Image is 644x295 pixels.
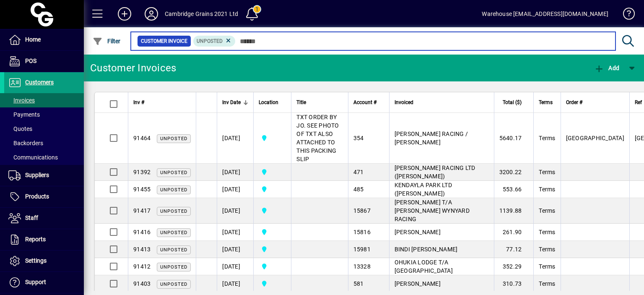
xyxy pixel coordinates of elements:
[395,229,441,235] span: [PERSON_NAME]
[133,246,151,253] span: 91413
[4,51,84,72] a: POS
[8,111,40,118] span: Payments
[617,2,634,29] a: Knowledge Base
[296,114,339,162] span: TXT ORDER BY JO. SEE PHOTO OF TXT ALSO ATTACHED TO THIS PACKING SLIP
[395,131,468,146] span: [PERSON_NAME] RACING / [PERSON_NAME]
[217,258,253,275] td: [DATE]
[395,259,453,274] span: OHUKIA LODGE T/A [GEOGRAPHIC_DATA]
[25,36,41,43] span: Home
[133,186,151,193] span: 91455
[217,113,253,164] td: [DATE]
[4,150,84,164] a: Communications
[395,280,441,287] span: [PERSON_NAME]
[395,199,470,222] span: [PERSON_NAME] T/A [PERSON_NAME] WYNYARD RACING
[217,275,253,292] td: [DATE]
[395,246,458,253] span: BINDI [PERSON_NAME]
[539,246,555,253] span: Terms
[353,98,377,107] span: Account #
[259,185,286,194] span: Cambridge Grains 2021 Ltd
[353,135,364,141] span: 354
[25,279,46,285] span: Support
[25,257,47,264] span: Settings
[217,241,253,258] td: [DATE]
[133,229,151,235] span: 91416
[539,169,555,175] span: Terms
[296,98,343,107] div: Title
[160,230,187,235] span: Unposted
[111,6,138,21] button: Add
[193,36,236,47] mat-chip: Customer Invoice Status: Unposted
[494,275,534,292] td: 310.73
[217,224,253,241] td: [DATE]
[4,208,84,229] a: Staff
[482,7,608,21] div: Warehouse [EMAIL_ADDRESS][DOMAIN_NAME]
[160,282,187,287] span: Unposted
[353,207,371,214] span: 15867
[503,98,522,107] span: Total ($)
[259,245,286,254] span: Cambridge Grains 2021 Ltd
[539,207,555,214] span: Terms
[395,164,475,180] span: [PERSON_NAME] RACING LTD ([PERSON_NAME])
[217,198,253,224] td: [DATE]
[259,98,278,107] span: Location
[141,37,187,45] span: Customer Invoice
[8,140,43,146] span: Backorders
[539,280,555,287] span: Terms
[353,263,371,270] span: 13328
[133,98,191,107] div: Inv #
[594,65,619,71] span: Add
[566,98,624,107] div: Order #
[133,135,151,141] span: 91464
[25,214,38,221] span: Staff
[4,272,84,293] a: Support
[494,258,534,275] td: 352.29
[217,181,253,198] td: [DATE]
[259,98,286,107] div: Location
[8,154,58,161] span: Communications
[395,98,413,107] span: Invoiced
[4,229,84,250] a: Reports
[353,229,371,235] span: 15816
[494,113,534,164] td: 5640.17
[539,186,555,193] span: Terms
[494,241,534,258] td: 77.12
[25,172,49,178] span: Suppliers
[4,165,84,186] a: Suppliers
[259,262,286,271] span: Cambridge Grains 2021 Ltd
[4,251,84,272] a: Settings
[160,264,187,270] span: Unposted
[25,57,36,64] span: POS
[8,97,35,104] span: Invoices
[160,209,187,214] span: Unposted
[160,136,187,141] span: Unposted
[4,107,84,122] a: Payments
[259,167,286,177] span: Cambridge Grains 2021 Ltd
[353,98,384,107] div: Account #
[592,60,621,76] button: Add
[494,198,534,224] td: 1139.88
[494,224,534,241] td: 261.90
[353,186,364,193] span: 485
[4,29,84,50] a: Home
[259,133,286,143] span: Cambridge Grains 2021 Ltd
[259,206,286,215] span: Cambridge Grains 2021 Ltd
[133,263,151,270] span: 91412
[395,182,452,197] span: KENDAYLA PARK LTD ([PERSON_NAME])
[90,61,176,75] div: Customer Invoices
[494,164,534,181] td: 3200.22
[566,135,624,141] span: [GEOGRAPHIC_DATA]
[217,164,253,181] td: [DATE]
[160,247,187,253] span: Unposted
[133,98,144,107] span: Inv #
[635,98,642,107] span: Ref
[91,34,123,49] button: Filter
[353,246,371,253] span: 15981
[4,122,84,136] a: Quotes
[539,229,555,235] span: Terms
[160,187,187,193] span: Unposted
[566,98,582,107] span: Order #
[4,186,84,207] a: Products
[133,280,151,287] span: 91403
[197,38,223,44] span: Unposted
[93,38,121,44] span: Filter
